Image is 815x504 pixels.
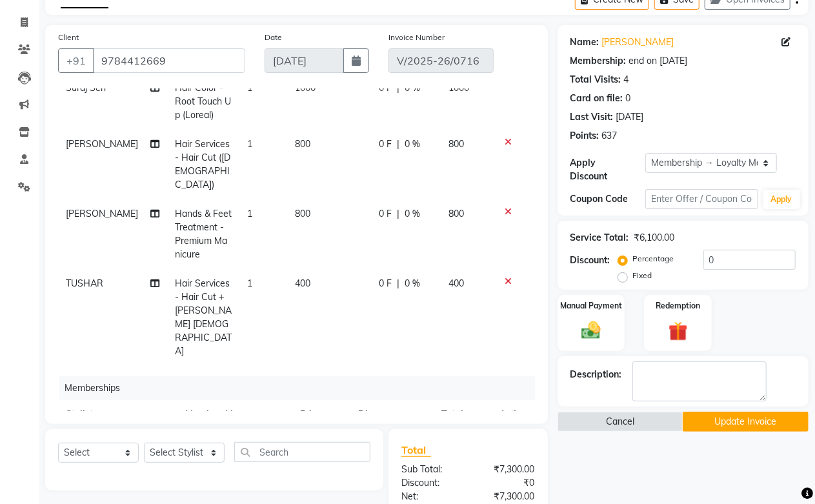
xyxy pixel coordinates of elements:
span: | [397,81,399,95]
span: 0 F [379,137,392,151]
label: Manual Payment [560,300,622,312]
div: 637 [602,129,618,143]
span: TUSHAR [66,277,103,289]
th: Price [292,400,350,429]
span: 800 [448,138,464,150]
span: | [397,207,399,221]
span: | [397,137,399,151]
span: 1 [247,138,252,150]
div: Name: [570,35,599,49]
th: Disc [350,400,434,429]
span: [PERSON_NAME] [66,208,138,219]
div: Discount: [392,476,468,490]
span: 1 [247,277,252,289]
span: [PERSON_NAME] [66,138,138,150]
label: Date [265,32,282,43]
span: Hands & Feet Treatment - Premium Manicure [175,208,232,260]
span: 800 [295,208,310,219]
div: Total Visits: [570,73,621,86]
span: 0 F [379,81,392,95]
span: 0 % [405,81,420,95]
span: 0 % [405,137,420,151]
span: 1 [247,208,252,219]
span: Total [401,443,431,457]
th: Total [434,400,492,429]
div: ₹7,300.00 [468,463,544,476]
label: Redemption [656,300,700,312]
span: 0 F [379,277,392,290]
span: 0 % [405,207,420,221]
th: Action [492,400,535,429]
div: Coupon Code [570,192,645,206]
div: 0 [626,92,631,105]
div: Sub Total: [392,463,468,476]
span: 400 [448,277,464,289]
div: ₹7,300.00 [468,490,544,503]
div: ₹6,100.00 [634,231,675,245]
div: [DATE] [616,110,644,124]
button: Cancel [558,412,683,432]
div: end on [DATE] [629,54,688,68]
span: Hair Services - Hair Cut + [PERSON_NAME] [DEMOGRAPHIC_DATA] [175,277,232,357]
div: Membership: [570,54,627,68]
div: Description: [570,368,622,381]
img: _cash.svg [576,319,607,341]
a: [PERSON_NAME] [602,35,674,49]
label: Fixed [633,270,652,281]
button: Update Invoice [683,412,809,432]
span: 0 F [379,207,392,221]
span: 0 % [405,277,420,290]
div: 4 [624,73,629,86]
th: Stylist [58,400,177,429]
input: Search [234,442,370,462]
span: Hair Services - Hair Cut ([DEMOGRAPHIC_DATA]) [175,138,230,190]
button: +91 [58,48,94,73]
div: ₹0 [468,476,544,490]
span: | [397,277,399,290]
div: Apply Discount [570,156,645,183]
span: 800 [295,138,310,150]
div: Service Total: [570,231,629,245]
span: 400 [295,277,310,289]
span: 800 [448,208,464,219]
div: Card on file: [570,92,623,105]
label: Client [58,32,79,43]
img: _gift.svg [663,319,694,343]
div: Points: [570,129,599,143]
span: Hair Color - Root Touch Up (Loreal) [175,82,231,121]
th: Membership [177,400,292,429]
div: Memberships [59,376,545,400]
label: Invoice Number [388,32,445,43]
input: Enter Offer / Coupon Code [645,189,758,209]
div: Discount: [570,254,610,267]
div: Net: [392,490,468,503]
div: Last Visit: [570,110,614,124]
label: Percentage [633,253,674,265]
input: Search by Name/Mobile/Email/Code [93,48,245,73]
button: Apply [763,190,800,209]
